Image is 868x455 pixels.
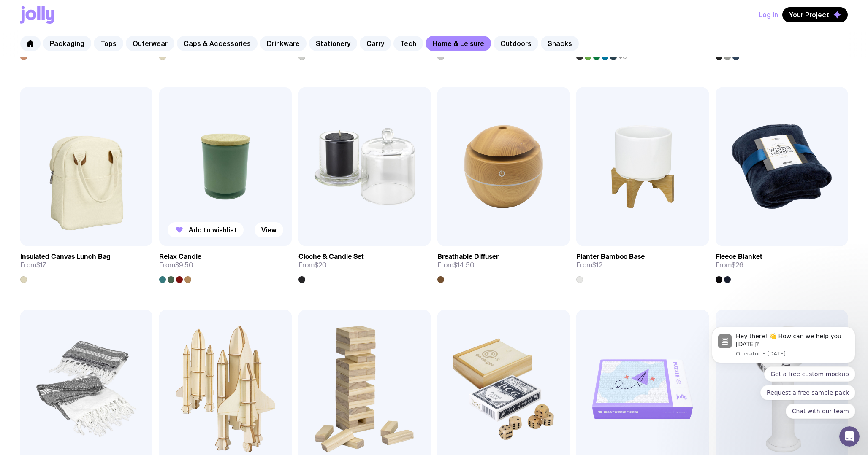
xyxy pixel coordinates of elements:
[576,261,602,269] span: From
[175,261,193,269] span: $9.50
[177,36,258,51] a: Caps & Accessories
[189,226,237,234] span: Add to wishlist
[20,261,46,269] span: From
[437,253,499,261] h3: Breathable Diffuser
[716,246,848,283] a: Fleece BlanketFrom$26
[360,36,391,51] a: Carry
[592,261,602,269] span: $12
[699,319,868,424] iframe: Intercom notifications message
[541,36,579,51] a: Snacks
[315,261,327,269] span: $20
[576,246,708,283] a: Planter Bamboo BaseFrom$12
[782,7,848,22] button: Your Project
[255,222,283,237] a: View
[20,253,111,261] h3: Insulated Canvas Lunch Bag
[732,261,743,269] span: $26
[36,261,46,269] span: $17
[437,246,570,283] a: Breathable DiffuserFrom$14.50
[393,36,423,51] a: Tech
[159,246,291,283] a: Relax CandleFrom$9.50
[159,253,201,261] h3: Relax Candle
[309,36,357,51] a: Stationery
[20,246,152,283] a: Insulated Canvas Lunch BagFrom$17
[43,36,91,51] a: Packaging
[453,261,475,269] span: $14.50
[494,36,538,51] a: Outdoors
[94,36,123,51] a: Tops
[260,36,307,51] a: Drinkware
[437,261,475,269] span: From
[126,36,174,51] a: Outerwear
[159,261,193,269] span: From
[716,253,762,261] h3: Fleece Blanket
[789,11,829,19] span: Your Project
[839,426,860,447] iframe: Intercom live chat
[576,253,645,261] h3: Planter Bamboo Base
[426,36,491,51] a: Home & Leisure
[759,7,778,22] button: Log In
[298,261,327,269] span: From
[298,246,431,283] a: Cloche & Candle SetFrom$20
[168,222,244,237] button: Add to wishlist
[716,261,743,269] span: From
[298,253,364,261] h3: Cloche & Candle Set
